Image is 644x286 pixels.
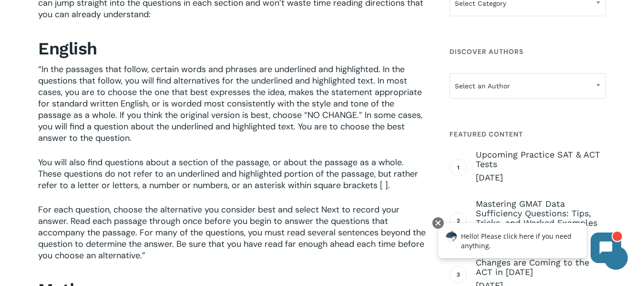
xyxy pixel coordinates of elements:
span: Upcoming Practice SAT & ACT Tests [476,150,606,169]
span: Select an Author [450,73,606,99]
a: Upcoming Practice SAT & ACT Tests [DATE] [476,150,606,183]
span: [DATE] [476,172,606,183]
span: For each question, choose the alternative you consider best and select Next to record your answer... [38,204,426,261]
span: Select an Author [450,76,605,96]
a: Mastering GMAT Data Sufficiency Questions: Tips, Tricks, and Worked Examples [DATE] [476,199,606,242]
span: Mastering GMAT Data Sufficiency Questions: Tips, Tricks, and Worked Examples [476,199,606,228]
b: English [38,39,97,59]
iframe: Chatbot [428,215,631,273]
h4: Discover Authors [450,43,606,60]
h4: Featured Content [450,126,606,143]
span: You will also find questions about a section of the passage, or about the passage as a whole. The... [38,157,418,191]
span: “In the passages that follow, certain words and phrases are underlined and highlighted. In the qu... [38,64,422,144]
